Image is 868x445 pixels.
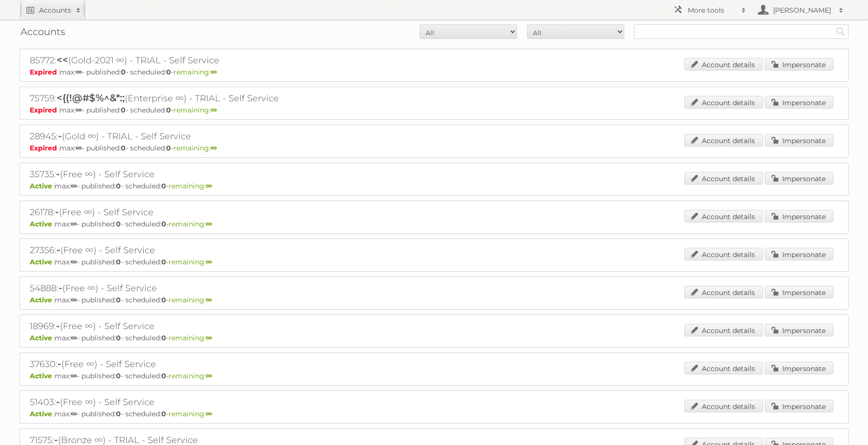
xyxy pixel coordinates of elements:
[684,324,763,336] a: Account details
[30,334,55,342] span: Active
[30,409,55,418] span: Active
[116,182,121,190] strong: 0
[684,362,763,374] a: Account details
[30,409,838,418] p: max: - published: - scheduled: -
[30,106,59,114] span: Expired
[684,134,763,147] a: Account details
[57,54,68,66] span: <<
[30,130,371,143] h2: 28945: (Gold ∞) - TRIAL - Self Service
[116,334,121,342] strong: 0
[206,409,212,418] strong: ∞
[684,172,763,185] a: Account details
[765,248,833,260] a: Impersonate
[765,134,833,147] a: Impersonate
[30,144,838,152] p: max: - published: - scheduled: -
[71,258,77,266] strong: ∞
[169,220,212,228] span: remaining:
[169,182,212,190] span: remaining:
[121,68,126,76] strong: 0
[206,334,212,342] strong: ∞
[55,206,59,218] span: -
[30,54,371,67] h2: 85772: (Gold-2021 ∞) - TRIAL - Self Service
[765,172,833,185] a: Impersonate
[684,58,763,71] a: Account details
[30,296,838,304] p: max: - published: - scheduled: -
[30,182,55,190] span: Active
[116,296,121,304] strong: 0
[30,371,838,380] p: max: - published: - scheduled: -
[30,182,838,190] p: max: - published: - scheduled: -
[30,92,371,105] h2: 75759: (Enterprise ∞) - TRIAL - Self Service
[30,206,371,219] h2: 26178: (Free ∞) - Self Service
[206,220,212,228] strong: ∞
[30,68,838,76] p: max: - published: - scheduled: -
[71,296,77,304] strong: ∞
[684,210,763,222] a: Account details
[30,144,59,152] span: Expired
[116,258,121,266] strong: 0
[765,400,833,412] a: Impersonate
[169,409,212,418] span: remaining:
[206,296,212,304] strong: ∞
[169,334,212,342] span: remaining:
[174,68,217,76] span: remaining:
[116,371,121,380] strong: 0
[206,371,212,380] strong: ∞
[71,220,77,228] strong: ∞
[30,282,371,295] h2: 54888: (Free ∞) - Self Service
[166,106,171,114] strong: 0
[30,396,371,408] h2: 51403: (Free ∞) - Self Service
[688,5,736,15] h2: More tools
[166,144,171,152] strong: 0
[765,324,833,336] a: Impersonate
[56,396,60,408] span: -
[56,320,60,332] span: -
[39,5,71,15] h2: Accounts
[30,68,59,76] span: Expired
[30,371,55,380] span: Active
[58,358,61,370] span: -
[765,286,833,298] a: Impersonate
[116,220,121,228] strong: 0
[30,244,371,257] h2: 27356: (Free ∞) - Self Service
[121,144,126,152] strong: 0
[116,409,121,418] strong: 0
[206,258,212,266] strong: ∞
[169,371,212,380] span: remaining:
[833,24,848,39] input: Search
[765,210,833,222] a: Impersonate
[161,182,166,190] strong: 0
[169,296,212,304] span: remaining:
[56,168,60,180] span: -
[161,371,166,380] strong: 0
[30,258,838,266] p: max: - published: - scheduled: -
[57,92,125,104] span: <{(!@#$%^&*:;
[169,258,212,266] span: remaining:
[211,68,217,76] strong: ∞
[58,130,62,142] span: -
[684,248,763,260] a: Account details
[174,144,217,152] span: remaining:
[211,144,217,152] strong: ∞
[71,409,77,418] strong: ∞
[76,68,82,76] strong: ∞
[174,106,217,114] span: remaining:
[161,334,166,342] strong: 0
[684,286,763,298] a: Account details
[57,244,60,256] span: -
[161,409,166,418] strong: 0
[71,334,77,342] strong: ∞
[161,220,166,228] strong: 0
[30,358,371,371] h2: 37630: (Free ∞) - Self Service
[206,182,212,190] strong: ∞
[765,96,833,109] a: Impersonate
[76,106,82,114] strong: ∞
[765,362,833,374] a: Impersonate
[71,182,77,190] strong: ∞
[166,68,171,76] strong: 0
[58,282,62,294] span: -
[30,220,55,228] span: Active
[161,258,166,266] strong: 0
[121,106,126,114] strong: 0
[161,296,166,304] strong: 0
